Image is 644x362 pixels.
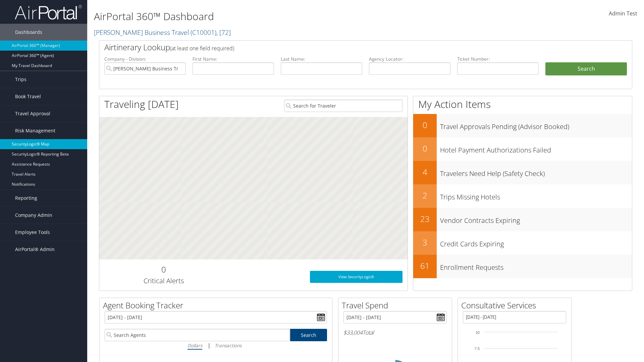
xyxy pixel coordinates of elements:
span: (at least one field required) [170,45,234,52]
button: Search [545,62,627,76]
h3: Travelers Need Help (Safety Check) [440,166,632,178]
h2: 0 [413,143,437,154]
h1: AirPortal 360™ Dashboard [94,9,456,23]
h2: 4 [413,166,437,178]
h2: 0 [413,119,437,131]
h2: Agent Booking Tracker [103,300,332,311]
h2: 3 [413,237,437,248]
i: Transactions [215,342,241,349]
a: 4Travelers Need Help (Safety Check) [413,161,632,184]
a: 23Vendor Contracts Expiring [413,208,632,231]
a: Admin Test [609,3,637,24]
span: Employee Tools [15,224,50,241]
h3: Credit Cards Expiring [440,236,632,249]
label: Company - Division: [104,56,186,62]
h2: 23 [413,213,437,225]
span: Reporting [15,190,37,206]
i: Dollars [187,342,202,349]
h1: My Action Items [413,97,632,111]
a: 61Enrollment Requests [413,255,632,278]
h6: Total [343,329,447,336]
label: Last Name: [281,56,362,62]
h1: Traveling [DATE] [104,97,179,111]
span: Risk Management [15,122,55,139]
h3: Vendor Contracts Expiring [440,213,632,225]
span: Dashboards [15,24,42,41]
h3: Enrollment Requests [440,259,632,272]
tspan: 10 [476,330,480,335]
label: Agency Locator: [369,56,450,62]
h2: Consultative Services [461,300,571,311]
img: airportal-logo.png [15,4,82,20]
div: | [105,341,327,350]
span: Company Admin [15,207,52,224]
span: Book Travel [15,88,41,105]
h2: Airtinerary Lookup [104,42,583,53]
span: $33,004 [343,329,363,336]
input: Search for Traveler [284,100,402,112]
h2: 61 [413,260,437,271]
span: ( C10001 ) [191,28,216,37]
a: 0Travel Approvals Pending (Advisor Booked) [413,114,632,137]
span: Admin Test [609,10,637,17]
h2: Travel Spend [342,300,452,311]
h2: 0 [104,264,223,275]
input: Search Agents [105,329,290,341]
a: 2Trips Missing Hotels [413,184,632,208]
a: Search [290,329,327,341]
h2: 2 [413,190,437,201]
h3: Trips Missing Hotels [440,189,632,202]
a: View SecurityLogic® [310,271,402,283]
a: 3Credit Cards Expiring [413,231,632,255]
label: First Name: [193,56,274,62]
span: AirPortal® Admin [15,241,55,258]
a: [PERSON_NAME] Business Travel [94,28,231,37]
span: Travel Approval [15,105,50,122]
span: , [ 72 ] [216,28,231,37]
h3: Hotel Payment Authorizations Failed [440,142,632,155]
h3: Travel Approvals Pending (Advisor Booked) [440,119,632,131]
tspan: 7.5 [475,347,480,351]
h3: Critical Alerts [104,276,223,286]
label: Ticket Number: [457,56,539,62]
span: Trips [15,71,26,88]
a: 0Hotel Payment Authorizations Failed [413,137,632,161]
